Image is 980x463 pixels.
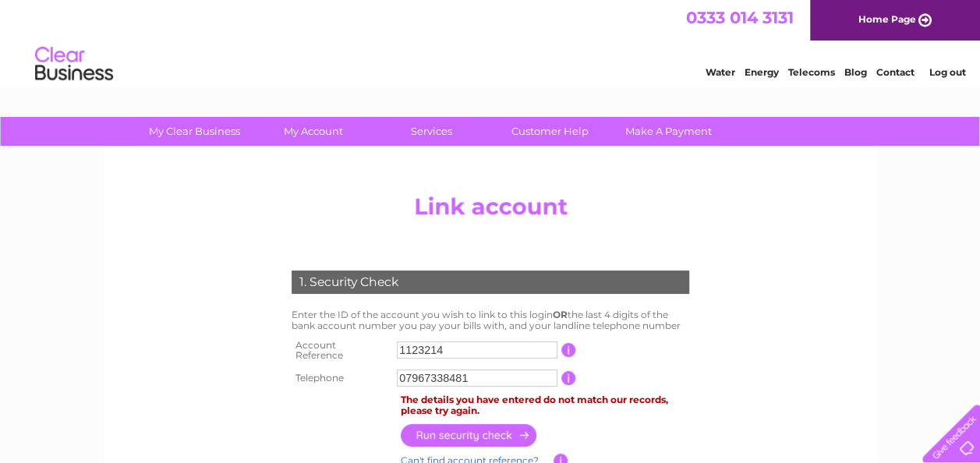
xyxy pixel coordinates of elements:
th: Account Reference [288,335,394,366]
a: My Clear Business [130,117,259,146]
div: 1. Security Check [292,270,689,294]
a: Make A Payment [604,117,733,146]
a: Customer Help [486,117,614,146]
td: Enter the ID of the account you wish to link to this login the last 4 digits of the bank account ... [288,306,693,335]
a: Telecoms [788,66,835,78]
a: Log out [929,66,965,78]
a: Energy [745,66,779,78]
a: Services [367,117,496,146]
div: The details you have entered do not match our records, please try again. [401,394,689,416]
b: OR [553,309,568,320]
a: Contact [876,66,915,78]
input: Information [561,371,576,385]
a: 0333 014 3131 [686,8,794,27]
img: logo.png [34,41,114,88]
a: Water [706,66,735,78]
a: Blog [844,66,867,78]
a: My Account [249,117,377,146]
th: Telephone [288,366,394,391]
div: Clear Business is a trading name of Verastar Limited (registered in [GEOGRAPHIC_DATA] No. 3667643... [122,9,859,76]
input: Information [561,343,576,357]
